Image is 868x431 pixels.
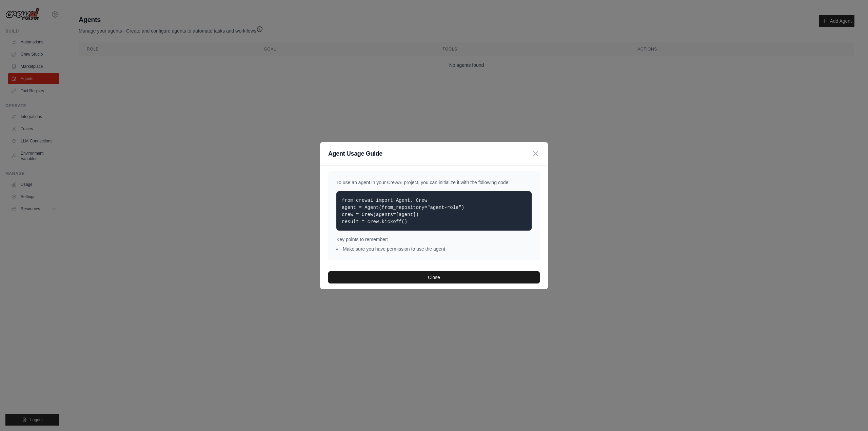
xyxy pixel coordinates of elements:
h3: Agent Usage Guide [328,149,382,158]
button: Close [328,271,540,283]
p: Key points to remember: [336,236,532,243]
li: Make sure you have permission to use the agent [336,246,532,252]
p: To use an agent in your CrewAI project, you can initialize it with the following code: [336,179,532,186]
code: from crewai import Agent, Crew agent = Agent(from_repository="agent-role") crew = Crew(agents=[ag... [342,198,464,224]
